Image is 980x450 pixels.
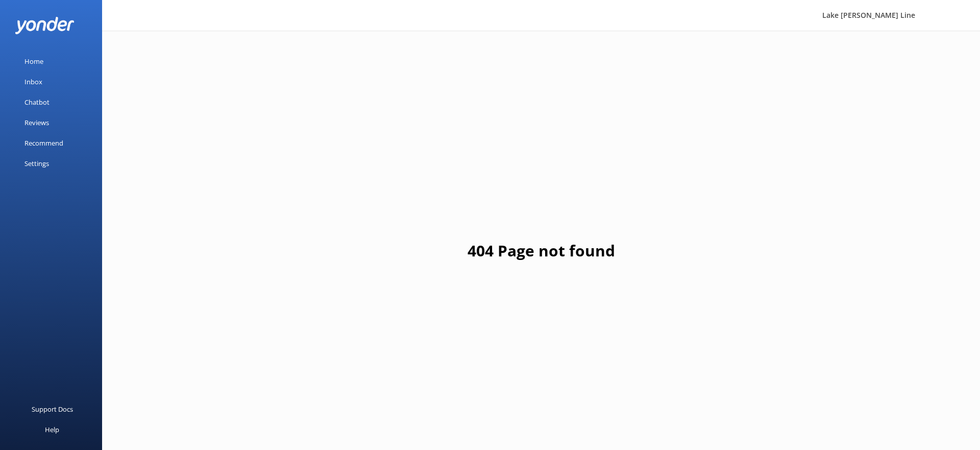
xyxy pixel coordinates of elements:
div: Support Docs [32,399,73,419]
div: Recommend [24,133,63,153]
div: Inbox [24,72,42,92]
div: Chatbot [24,92,50,112]
div: Reviews [24,112,49,133]
div: Settings [24,153,49,174]
h1: 404 Page not found [468,239,615,263]
img: yonder-white-logo.png [15,17,74,34]
div: Home [24,51,43,72]
div: Help [45,419,59,440]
